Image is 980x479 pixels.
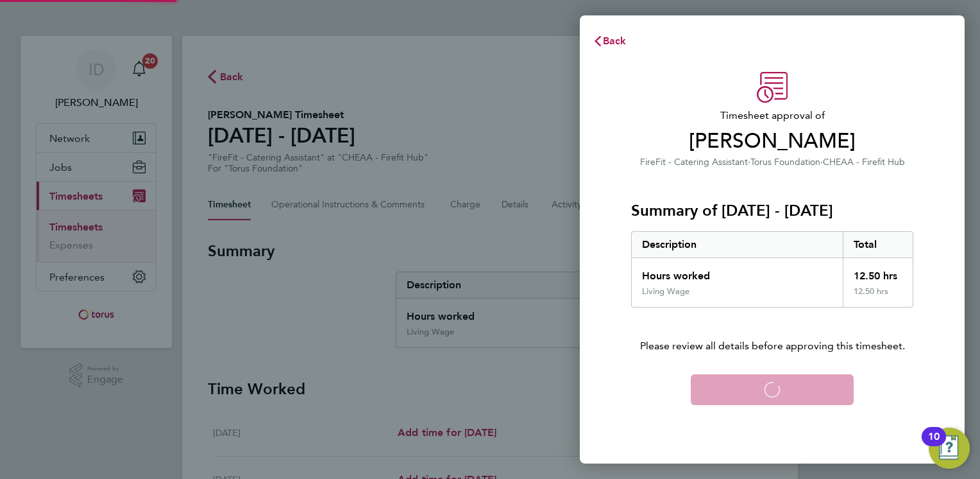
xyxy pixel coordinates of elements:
span: Torus Foundation [750,157,820,168]
span: CHEAA - Firefit Hub [823,157,905,168]
p: Please review all details before approving this timesheet. [616,308,929,354]
div: Total [843,232,913,257]
h3: Summary of [DATE] - [DATE] [631,200,913,221]
span: [PERSON_NAME] [631,128,913,154]
div: 12.50 hrs [843,286,913,307]
div: Description [632,232,843,257]
span: · [820,157,823,168]
span: Back [603,35,627,47]
button: Back [580,28,639,54]
div: Hours worked [632,258,843,286]
button: Open Resource Center, 10 new notifications [929,428,970,469]
div: 10 [928,437,940,453]
div: Living Wage [642,286,689,297]
div: Summary of 11 - 17 Aug 2025 [631,231,913,308]
span: · [748,157,750,168]
span: FireFit - Catering Assistant [640,157,748,168]
span: Timesheet approval of [631,108,913,123]
div: 12.50 hrs [843,258,913,286]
